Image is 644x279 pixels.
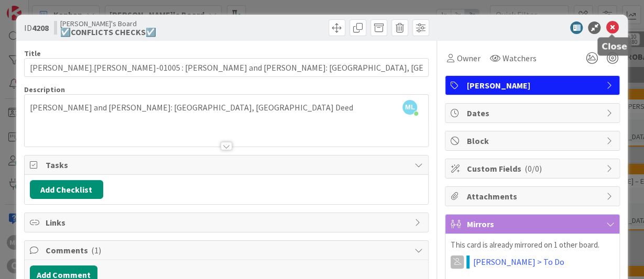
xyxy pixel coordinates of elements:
span: ID [24,21,49,34]
span: ML [402,100,417,115]
span: Watchers [502,52,536,64]
span: Description [24,85,65,94]
label: Title [24,49,41,58]
a: [PERSON_NAME] > To Do [473,255,564,268]
span: ( 1 ) [91,245,101,255]
span: [PERSON_NAME]'s Board [60,19,156,28]
span: ( 0/0 ) [524,163,541,174]
span: [PERSON_NAME] [466,79,601,92]
b: ☑️CONFLICTS CHECKS☑️ [60,28,156,36]
span: Tasks [46,159,410,171]
span: Links [46,216,410,229]
h5: Close [602,41,627,51]
button: Add Checklist [30,180,103,199]
span: Custom Fields [466,162,601,175]
span: Owner [456,52,480,64]
span: Dates [466,107,601,119]
span: Comments [46,244,410,256]
b: 4208 [32,23,49,33]
span: Attachments [466,190,601,203]
span: Mirrors [466,218,601,230]
p: This card is already mirrored on 1 other board. [451,239,614,251]
input: type card name here... [24,58,429,77]
p: [PERSON_NAME] and [PERSON_NAME]: [GEOGRAPHIC_DATA], [GEOGRAPHIC_DATA] Deed [30,102,423,114]
span: Block [466,135,601,147]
